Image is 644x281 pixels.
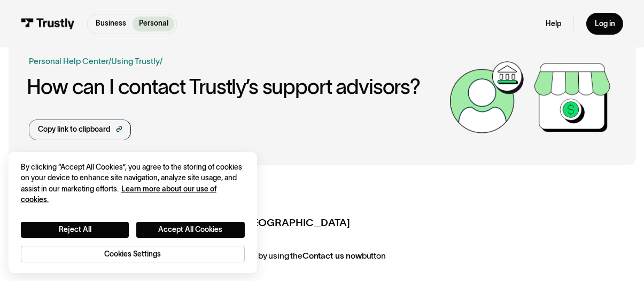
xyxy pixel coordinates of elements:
[38,124,110,135] div: Copy link to clipboard
[111,57,160,66] a: Using Trustly
[160,55,162,67] div: /
[21,162,245,205] div: By clicking “Accept All Cookies”, you agree to the storing of cookies on your device to enhance s...
[21,246,245,262] button: Cookies Settings
[108,55,111,67] div: /
[595,19,615,29] div: Log in
[136,222,245,237] button: Accept All Cookies
[9,152,257,273] div: Cookie banner
[21,162,245,262] div: Privacy
[133,17,174,31] a: Personal
[21,18,75,29] img: Trustly Logo
[29,55,108,67] a: Personal Help Center
[27,76,444,99] h1: How can I contact Trustly’s support advisors?
[302,251,362,260] strong: Contact us now
[96,18,126,29] p: Business
[90,17,133,31] a: Business
[546,19,561,29] a: Help
[139,18,168,29] p: Personal
[21,185,216,204] a: More information about your privacy, opens in a new tab
[586,13,623,35] a: Log in
[29,119,131,141] a: Copy link to clipboard
[21,222,129,237] button: Reject All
